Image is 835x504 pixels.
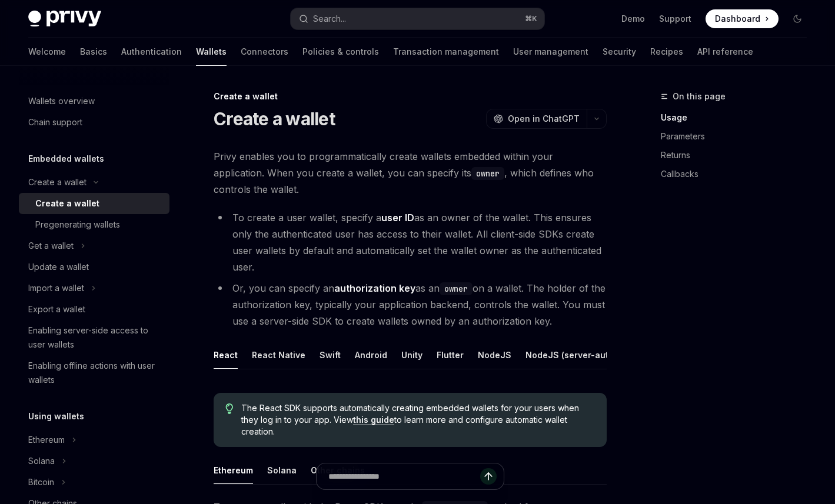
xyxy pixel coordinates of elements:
[353,415,394,425] a: this guide
[121,38,182,66] a: Authentication
[28,359,162,387] div: Enabling offline actions with user wallets
[19,91,169,112] a: Wallets overview
[673,89,726,104] span: On this page
[214,209,607,275] li: To create a user wallet, specify a as an owner of the wallet. This ensures only the authenticated...
[291,8,544,29] button: Search...⌘K
[401,341,423,369] button: Unity
[28,152,104,166] h5: Embedded wallets
[508,113,580,125] span: Open in ChatGPT
[311,456,365,484] button: Other chains
[661,165,816,183] a: Callbacks
[788,9,807,28] button: Toggle dark mode
[661,108,816,127] a: Usage
[486,109,587,129] button: Open in ChatGPT
[19,193,169,214] a: Create a wallet
[225,403,234,414] svg: Tip
[28,175,87,189] div: Create a wallet
[334,282,415,294] strong: authorization key
[214,148,607,198] span: Privy enables you to programmatically create wallets embedded within your application. When you c...
[241,38,288,66] a: Connectors
[440,282,473,295] code: owner
[28,409,84,423] h5: Using wallets
[35,196,99,211] div: Create a wallet
[35,218,120,232] div: Pregenerating wallets
[214,280,607,329] li: Or, you can specify an as an on a wallet. The holder of the authorization key, typically your app...
[214,341,238,369] button: React
[28,454,55,468] div: Solana
[28,260,89,274] div: Update a wallet
[320,341,341,369] button: Swift
[28,239,74,253] div: Get a wallet
[28,323,162,352] div: Enabling server-side access to user wallets
[650,38,683,66] a: Recipes
[28,433,65,447] div: Ethereum
[28,475,54,489] div: Bitcoin
[28,38,66,66] a: Welcome
[267,456,297,484] button: Solana
[706,9,779,28] a: Dashboard
[19,320,169,355] a: Enabling server-side access to user wallets
[381,212,414,223] strong: user ID
[525,14,537,24] span: ⌘ K
[313,12,346,26] div: Search...
[661,146,816,165] a: Returns
[302,38,379,66] a: Policies & controls
[196,38,227,66] a: Wallets
[28,11,101,27] img: dark logo
[19,355,169,390] a: Enabling offline actions with user wallets
[80,38,107,66] a: Basics
[28,281,84,295] div: Import a wallet
[525,341,617,369] button: NodeJS (server-auth)
[661,127,816,146] a: Parameters
[241,402,595,438] span: The React SDK supports automatically creating embedded wallets for your users when they log in to...
[19,256,169,278] a: Update a wallet
[513,38,588,66] a: User management
[471,167,504,180] code: owner
[437,341,464,369] button: Flutter
[603,38,636,66] a: Security
[480,468,497,485] button: Send message
[28,302,85,316] div: Export a wallet
[697,38,753,66] a: API reference
[355,341,387,369] button: Android
[28,115,82,129] div: Chain support
[252,341,305,369] button: React Native
[28,94,95,108] div: Wallets overview
[478,341,511,369] button: NodeJS
[659,13,691,25] a: Support
[214,456,253,484] button: Ethereum
[393,38,499,66] a: Transaction management
[19,112,169,133] a: Chain support
[19,214,169,235] a: Pregenerating wallets
[621,13,645,25] a: Demo
[715,13,760,25] span: Dashboard
[214,108,335,129] h1: Create a wallet
[214,91,607,102] div: Create a wallet
[19,299,169,320] a: Export a wallet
